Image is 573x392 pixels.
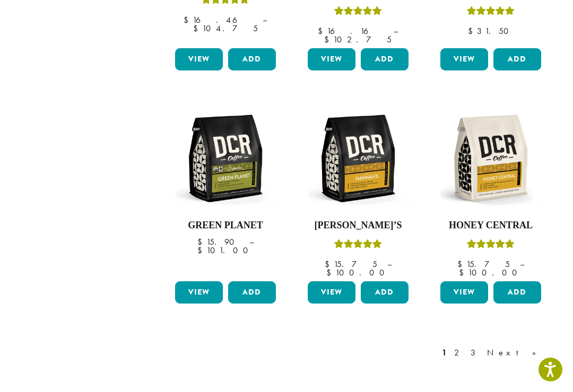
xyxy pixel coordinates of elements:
[326,267,389,278] bdi: 100.00
[361,281,409,304] button: Add
[361,48,409,70] button: Add
[440,346,449,359] a: 1
[334,5,382,21] div: Rated 5.00 out of 5
[467,5,515,21] div: Rated 5.00 out of 5
[308,281,355,304] a: View
[459,267,522,278] bdi: 100.00
[493,48,541,70] button: Add
[438,105,544,277] a: Honey CentralRated 5.00 out of 5
[172,220,279,231] h4: Green Planet
[197,245,253,256] bdi: 101.00
[457,259,510,270] bdi: 15.75
[438,220,544,231] h4: Honey Central
[318,25,384,37] bdi: 16.16
[387,259,392,270] span: –
[318,25,327,37] span: $
[175,48,223,70] a: View
[172,105,279,277] a: Green Planet
[175,281,223,304] a: View
[305,220,411,231] h4: [PERSON_NAME]’s
[326,267,335,278] span: $
[197,236,206,247] span: $
[193,23,202,34] span: $
[305,105,411,211] img: DCR-12oz-Hannahs-Stock-scaled.png
[457,259,466,270] span: $
[305,105,411,277] a: [PERSON_NAME]’sRated 5.00 out of 5
[334,238,382,254] div: Rated 5.00 out of 5
[193,23,258,34] bdi: 104.75
[263,14,267,25] span: –
[197,236,239,247] bdi: 15.90
[325,259,334,270] span: $
[394,25,398,37] span: –
[184,14,193,25] span: $
[468,25,477,37] span: $
[485,346,546,359] a: Next »
[249,236,254,247] span: –
[493,281,541,304] button: Add
[184,14,253,25] bdi: 16.46
[325,259,377,270] bdi: 15.75
[308,48,355,70] a: View
[228,48,276,70] button: Add
[468,25,514,37] bdi: 31.50
[172,105,279,211] img: DCR-12oz-FTO-Green-Planet-Stock-scaled.png
[324,34,333,45] span: $
[452,346,465,359] a: 2
[438,105,544,211] img: DCR-12oz-Honey-Central-Stock-scaled.png
[459,267,468,278] span: $
[440,281,488,304] a: View
[228,281,276,304] button: Add
[520,259,524,270] span: –
[467,238,515,254] div: Rated 5.00 out of 5
[440,48,488,70] a: View
[468,346,482,359] a: 3
[324,34,392,45] bdi: 102.75
[197,245,206,256] span: $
